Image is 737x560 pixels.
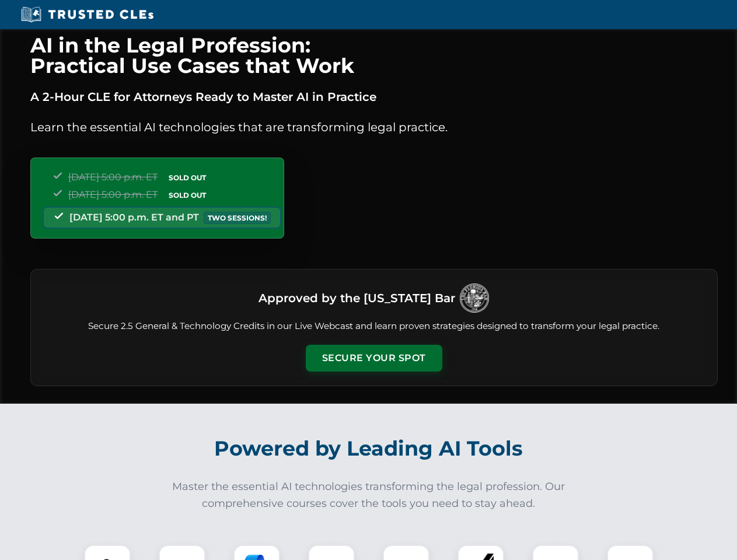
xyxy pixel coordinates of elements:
h1: AI in the Legal Profession: Practical Use Cases that Work [30,35,718,76]
p: Secure 2.5 General & Technology Credits in our Live Webcast and learn proven strategies designed ... [45,320,703,333]
span: SOLD OUT [165,189,210,201]
button: Secure Your Spot [306,345,442,372]
h2: Powered by Leading AI Tools [46,428,692,469]
span: SOLD OUT [165,171,210,184]
h3: Approved by the [US_STATE] Bar [259,288,455,309]
p: A 2-Hour CLE for Attorneys Ready to Master AI in Practice [30,87,718,106]
img: Logo [460,283,489,313]
span: [DATE] 5:00 p.m. ET [68,171,158,183]
p: Master the essential AI technologies transforming the legal profession. Our comprehensive courses... [165,478,573,512]
span: [DATE] 5:00 p.m. ET [68,189,158,200]
img: Trusted CLEs [18,6,157,23]
p: Learn the essential AI technologies that are transforming legal practice. [30,118,718,136]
